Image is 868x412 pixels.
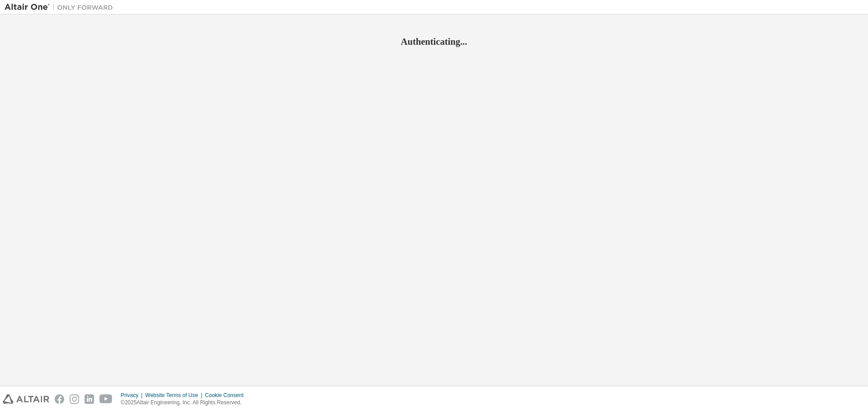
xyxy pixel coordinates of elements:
img: instagram.svg [70,394,79,404]
div: Cookie Consent [205,392,249,399]
img: linkedin.svg [85,394,94,404]
h2: Authenticating... [5,36,863,47]
img: altair_logo.svg [3,394,49,404]
p: © 2025 Altair Engineering, Inc. All Rights Reserved. [121,399,249,407]
img: youtube.svg [99,394,113,404]
div: Privacy [121,392,145,399]
div: Website Terms of Use [145,392,205,399]
img: facebook.svg [55,394,64,404]
img: Altair One [5,3,118,12]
